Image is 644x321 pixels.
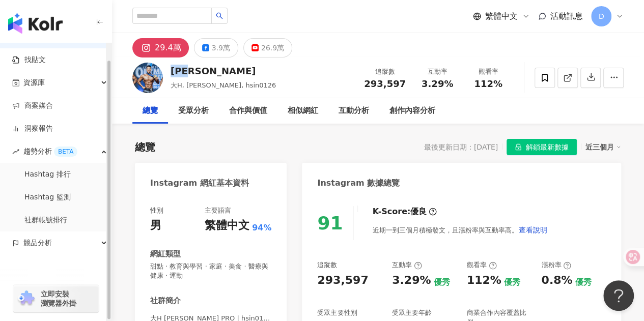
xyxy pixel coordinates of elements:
div: 男 [150,218,161,234]
span: 立即安裝 瀏覽器外掛 [41,289,76,308]
img: KOL Avatar [132,63,163,93]
div: BETA [54,147,77,157]
a: chrome extension立即安裝 瀏覽器外掛 [13,285,99,312]
div: 91 [317,213,343,234]
div: 社群簡介 [150,296,181,306]
button: 解鎖最新數據 [507,139,577,155]
span: 大H, [PERSON_NAME], hsin0126 [171,81,276,89]
span: lock [515,143,522,151]
div: 3.9萬 [212,41,230,55]
span: 293,597 [364,78,406,89]
div: 繁體中文 [205,218,249,234]
div: 互動率 [418,67,457,77]
img: logo [8,13,63,34]
div: 受眾分析 [178,105,209,117]
span: D [599,11,604,22]
a: 找貼文 [12,55,46,65]
div: Instagram 數據總覽 [317,178,400,189]
span: 3.29% [422,79,453,89]
a: 洞察報告 [12,124,53,134]
div: 追蹤數 [317,260,337,270]
button: 查看說明 [518,220,547,240]
a: Hashtag 排行 [24,169,71,180]
div: 互動分析 [339,105,369,117]
button: 26.9萬 [243,38,292,57]
div: 優秀 [575,277,591,288]
div: 近期一到三個月積極發文，且漲粉率與互動率高。 [372,220,547,240]
div: 主要語言 [205,206,231,215]
div: 觀看率 [469,67,508,77]
div: 0.8% [541,273,572,288]
div: 優良 [410,206,427,217]
button: 29.4萬 [132,38,189,57]
img: chrome extension [16,290,36,307]
div: 近三個月 [585,140,621,154]
div: K-Score : [372,206,437,217]
div: 26.9萬 [261,41,284,55]
div: 優秀 [504,277,520,288]
span: rise [12,148,19,155]
div: 網紅類型 [150,249,181,259]
div: 最後更新日期：[DATE] [424,143,498,151]
span: 資源庫 [23,71,45,94]
span: search [216,12,223,19]
a: Hashtag 監測 [24,192,71,202]
div: 293,597 [317,273,368,288]
div: 112% [467,273,501,288]
div: 總覽 [143,105,158,117]
span: 活動訊息 [550,11,583,21]
div: 受眾主要性別 [317,308,357,317]
span: 94% [252,222,271,234]
span: 112% [474,79,502,89]
div: 相似網紅 [288,105,318,117]
a: 社群帳號排行 [24,215,67,225]
div: 性別 [150,206,163,215]
span: 查看說明 [518,226,547,234]
div: 29.4萬 [155,41,181,55]
div: 總覽 [135,140,155,154]
div: Instagram 網紅基本資料 [150,178,249,189]
div: 互動率 [392,260,422,270]
div: 受眾主要年齡 [392,308,432,317]
span: 繁體中文 [485,11,518,22]
span: 甜點 · 教育與學習 · 家庭 · 美食 · 醫療與健康 · 運動 [150,262,271,280]
div: 3.29% [392,273,431,288]
a: 商案媒合 [12,101,53,111]
div: [PERSON_NAME] [171,65,276,77]
div: 合作與價值 [229,105,267,117]
iframe: Help Scout Beacon - Open [603,280,634,311]
span: 解鎖最新數據 [526,139,569,156]
span: 趨勢分析 [23,140,77,163]
div: 追蹤數 [364,67,406,77]
span: 競品分析 [23,231,52,254]
div: 觀看率 [467,260,497,270]
div: 漲粉率 [541,260,571,270]
div: 優秀 [433,277,450,288]
div: 創作內容分析 [389,105,435,117]
button: 3.9萬 [194,38,238,57]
